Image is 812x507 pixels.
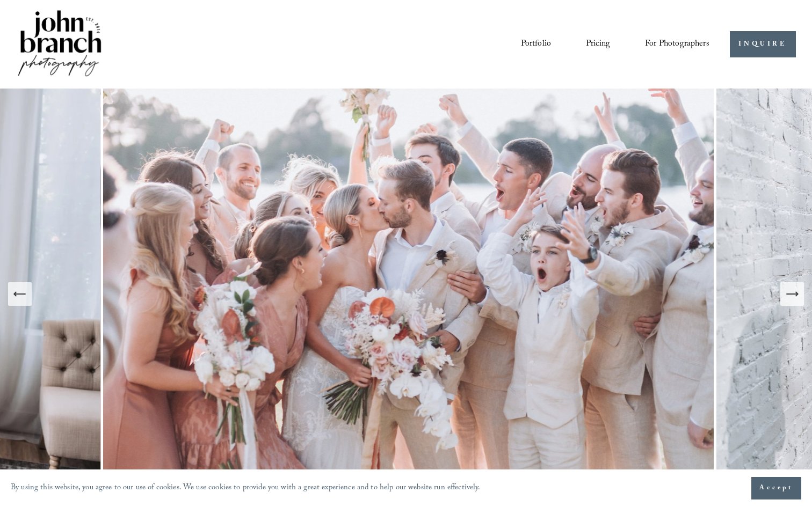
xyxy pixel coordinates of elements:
[8,282,32,306] button: Previous Slide
[586,35,610,53] a: Pricing
[645,36,709,53] span: For Photographers
[521,35,551,53] a: Portfolio
[780,282,804,306] button: Next Slide
[759,483,793,494] span: Accept
[751,477,801,499] button: Accept
[730,31,796,57] a: INQUIRE
[101,89,717,499] img: A wedding party celebrating outdoors, featuring a bride and groom kissing amidst cheering bridesm...
[11,481,481,496] p: By using this website, you agree to our use of cookies. We use cookies to provide you with a grea...
[16,8,103,80] img: John Branch IV Photography
[645,35,709,53] a: folder dropdown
